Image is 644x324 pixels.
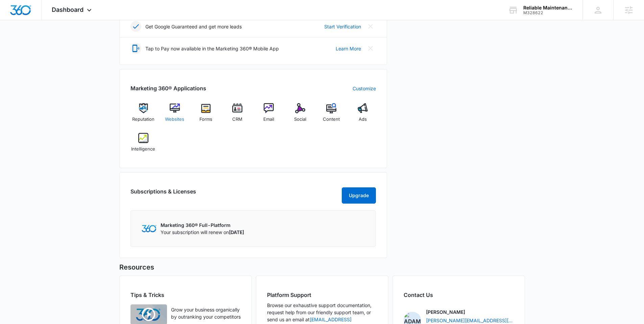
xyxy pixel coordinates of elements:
[318,103,344,128] a: Content
[165,116,184,123] span: Websites
[426,308,465,316] p: [PERSON_NAME]
[193,103,219,128] a: Forms
[365,21,376,32] button: Close
[323,116,340,123] span: Content
[294,116,306,123] span: Social
[162,103,188,128] a: Websites
[171,306,241,320] p: Grow your business organically by outranking your competitors
[224,103,251,128] a: CRM
[404,291,514,299] h2: Contact Us
[342,187,376,204] button: Upgrade
[232,116,242,123] span: CRM
[130,133,157,157] a: Intelligence
[523,5,573,10] div: account name
[324,23,361,30] a: Start Verification
[145,23,242,30] p: Get Google Guaranteed and get more leads
[130,187,196,201] h2: Subscriptions & Licenses
[142,225,157,232] img: Marketing 360 Logo
[130,103,157,128] a: Reputation
[145,45,279,52] p: Tap to Pay now available in the Marketing 360® Mobile App
[119,262,525,272] h5: Resources
[229,229,244,235] span: [DATE]
[336,45,361,52] a: Learn More
[263,116,274,123] span: Email
[256,103,282,128] a: Email
[130,291,241,299] h2: Tips & Tricks
[132,116,154,123] span: Reputation
[161,222,244,229] p: Marketing 360® Full-Platform
[161,229,244,236] p: Your subscription will renew on
[523,10,573,15] div: account id
[426,317,514,324] a: [PERSON_NAME][EMAIL_ADDRESS][PERSON_NAME][DOMAIN_NAME]
[199,116,212,123] span: Forms
[287,103,313,128] a: Social
[131,146,155,153] span: Intelligence
[350,103,376,128] a: Ads
[130,84,206,92] h2: Marketing 360® Applications
[353,85,376,92] a: Customize
[52,6,84,13] span: Dashboard
[365,43,376,54] button: Close
[359,116,367,123] span: Ads
[267,291,377,299] h2: Platform Support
